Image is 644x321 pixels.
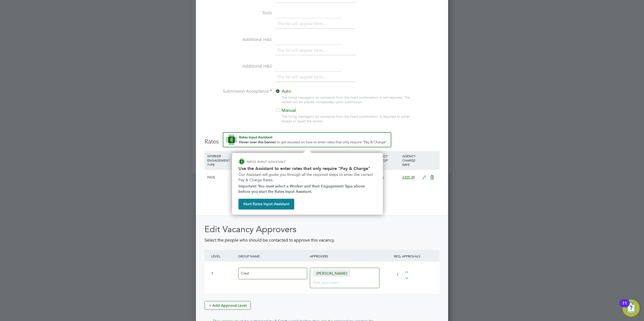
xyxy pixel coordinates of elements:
div: RATE NAME [234,151,261,165]
div: AGENCY CHARGE RATE [401,151,420,169]
h3: Rates [205,132,439,146]
div: GROUP NAME [237,250,309,262]
div: WORKER PAY RATE [289,151,317,165]
strong: Important: You must select a Worker and their Engagement Type above before you start the Rates In... [238,184,366,194]
div: The hiring manager's (or someone from the hirer) confirmation is required to either accept or rej... [282,114,413,124]
div: 1 [211,271,236,276]
p: Our Assistant will guide you through all the required steps to enter the correct Pay & Charge Rates. [238,172,376,183]
span: [PERSON_NAME] [313,270,351,277]
div: RATE TYPE [262,151,289,165]
button: + Add Approval Level [205,301,251,310]
div: HOLIDAY PAY [317,151,345,165]
h2: Edit Vacancy Approvers [205,224,439,235]
label: Manual [275,108,342,113]
div: EMPLOYER COST [345,151,373,165]
div: How to input Rates that only require Pay & Charge [232,153,383,215]
div: APPROVERS [309,250,380,262]
p: RATES INPUT ASSISTANT [247,159,314,164]
div: 11 [622,303,627,310]
label: Auto [275,89,342,94]
label: Submission Acceptance [205,89,272,94]
div: REQ. APPROVALS [380,250,434,262]
span: Select the people who should be contacted to approve this vacancy. [205,238,335,243]
div: The hiring manager's (or someone from the hirer) confirmation is not required. The worker will be... [282,95,413,104]
button: Start Rates Input Assistant [238,199,294,210]
span: £325.39 [402,175,415,180]
li: The list will appear here... [277,74,328,81]
div: WORKER ENGAGEMENT TYPE [206,151,234,169]
button: Open Resource Center, 11 new notifications [622,299,640,317]
div: AGENCY MARKUP [373,151,401,165]
div: LEVEL [210,250,237,262]
li: The list will appear here... [277,47,328,54]
button: Rate Assistant [223,132,391,147]
input: Add approvers [313,279,372,286]
label: Additional H&S [205,37,272,43]
li: The list will appear here... [277,20,328,27]
label: Tools [205,10,272,16]
img: ENGAGE Assistant Icon [238,158,245,165]
h2: Use the Assistant to enter rates that only require "Pay & Charge" [238,166,376,171]
div: PAYE [206,170,234,185]
label: Additional H&S [205,64,272,69]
